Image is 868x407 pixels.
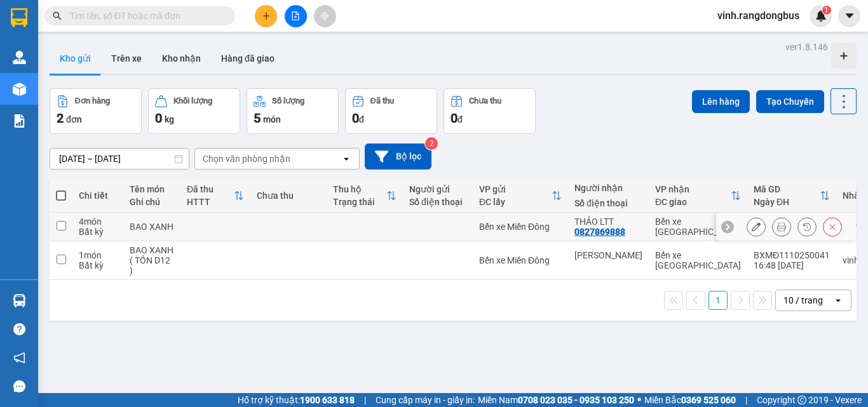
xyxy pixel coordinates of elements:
[79,217,117,227] div: 4 món
[458,114,463,124] span: đ
[681,395,736,405] strong: 0369 525 060
[359,114,364,124] span: đ
[187,197,234,207] div: HTTT
[815,10,827,22] img: icon-new-feature
[747,179,836,213] th: Toggle SortBy
[238,393,355,407] span: Hỗ trợ kỹ thuật:
[79,190,117,201] div: Chi tiết
[101,43,152,74] button: Trên xe
[692,90,750,113] button: Lên hàng
[745,393,747,407] span: |
[50,88,142,134] button: Đơn hàng2đơn
[285,5,307,27] button: file-add
[173,97,212,105] div: Khối lượng
[709,291,728,310] button: 1
[314,5,336,27] button: aim
[320,11,329,20] span: aim
[13,114,26,128] img: solution-icon
[655,184,731,194] div: VP nhận
[148,88,240,134] button: Khối lượng0kg
[57,110,64,126] span: 2
[833,295,843,305] svg: open
[444,88,536,134] button: Chưa thu0đ
[79,227,117,237] div: Bất kỳ
[655,197,731,207] div: ĐC giao
[747,217,766,236] div: Sửa đơn hàng
[180,179,250,213] th: Toggle SortBy
[574,198,642,208] div: Số điện thoại
[478,393,634,407] span: Miền Nam
[655,250,741,270] div: Bến xe [GEOGRAPHIC_DATA]
[130,222,174,232] div: BAO XANH
[254,110,261,126] span: 5
[333,197,386,207] div: Trạng thái
[365,143,431,170] button: Bộ lọc
[53,11,62,20] span: search
[425,137,438,150] sup: 2
[574,250,642,260] div: MINH HIỀN
[822,6,831,15] sup: 1
[345,88,437,134] button: Đã thu0đ
[479,255,562,265] div: Bến xe Miền Đông
[637,397,641,403] span: ⚪️
[130,197,174,207] div: Ghi chú
[300,395,355,405] strong: 1900 633 818
[451,110,458,126] span: 0
[11,8,27,27] img: logo-vxr
[130,245,174,276] div: BAO XANH ( TỒN D12 )
[655,217,741,237] div: Bến xe [GEOGRAPHIC_DATA]
[754,250,830,260] div: BXMĐ1110250041
[838,5,860,27] button: caret-down
[79,250,117,260] div: 1 món
[479,197,552,207] div: ĐC lấy
[644,393,736,407] span: Miền Bắc
[469,97,501,105] div: Chưa thu
[13,83,26,96] img: warehouse-icon
[291,11,300,20] span: file-add
[75,97,110,105] div: Đơn hàng
[13,294,26,307] img: warehouse-icon
[50,43,101,74] button: Kho gửi
[211,43,285,74] button: Hàng đã giao
[756,90,824,113] button: Tạo Chuyến
[844,10,855,22] span: caret-down
[824,6,829,15] span: 1
[70,9,220,23] input: Tìm tên, số ĐT hoặc mã đơn
[574,227,625,237] div: 0827869888
[130,184,174,194] div: Tên món
[754,184,820,194] div: Mã GD
[518,395,634,405] strong: 0708 023 035 - 0935 103 250
[333,184,386,194] div: Thu hộ
[754,260,830,270] div: 16:48 [DATE]
[754,197,820,207] div: Ngày ĐH
[364,393,366,407] span: |
[255,5,277,27] button: plus
[152,43,211,74] button: Kho nhận
[155,110,162,126] span: 0
[165,114,174,124] span: kg
[409,184,466,194] div: Người gửi
[352,110,359,126] span: 0
[187,184,234,194] div: Đã thu
[409,197,466,207] div: Số điện thoại
[473,179,568,213] th: Toggle SortBy
[66,114,82,124] span: đơn
[247,88,339,134] button: Số lượng5món
[649,179,747,213] th: Toggle SortBy
[376,393,475,407] span: Cung cấp máy in - giấy in:
[574,183,642,193] div: Người nhận
[13,323,25,335] span: question-circle
[370,97,394,105] div: Đã thu
[783,294,823,307] div: 10 / trang
[257,190,320,201] div: Chưa thu
[831,43,857,69] div: Tạo kho hàng mới
[574,217,642,227] div: THẢO LTT
[785,40,828,54] div: ver 1.8.146
[50,149,189,169] input: Select a date range.
[341,154,351,164] svg: open
[272,97,304,105] div: Số lượng
[707,8,810,23] span: vinh.rangdongbus
[13,51,26,64] img: warehouse-icon
[797,396,806,404] span: copyright
[263,114,281,124] span: món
